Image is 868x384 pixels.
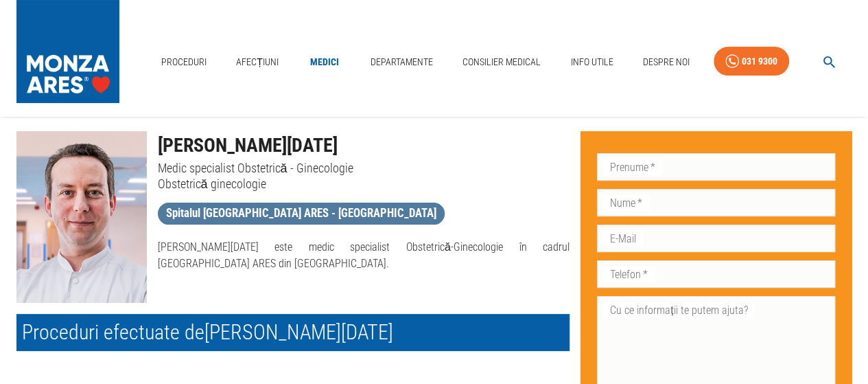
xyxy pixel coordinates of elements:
a: Medici [303,48,347,76]
a: Despre Noi [637,48,695,76]
p: Medic specialist Obstetrică - Ginecologie [158,160,570,176]
h1: [PERSON_NAME][DATE] [158,131,570,160]
a: Proceduri [156,48,212,76]
a: Spitalul [GEOGRAPHIC_DATA] ARES - [GEOGRAPHIC_DATA] [158,203,445,225]
div: 031 9300 [742,53,777,70]
a: Consilier Medical [457,48,546,76]
h2: Proceduri efectuate de [PERSON_NAME][DATE] [16,314,570,351]
p: Obstetrică ginecologie [158,176,570,192]
p: [PERSON_NAME][DATE] este medic specialist Obstetrică-Ginecologie în cadrul [GEOGRAPHIC_DATA] ARES... [158,239,570,272]
a: Info Utile [565,48,618,76]
img: Dr. Radu Ignat [16,131,147,303]
span: Spitalul [GEOGRAPHIC_DATA] ARES - [GEOGRAPHIC_DATA] [158,205,445,222]
a: Departamente [365,48,438,76]
a: 031 9300 [714,47,789,76]
a: Afecțiuni [231,48,284,76]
